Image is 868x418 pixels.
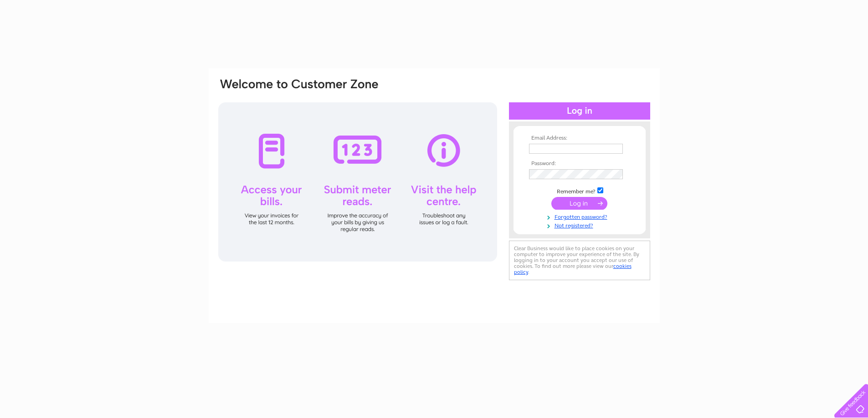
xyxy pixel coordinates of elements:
[527,135,632,141] th: Email Address:
[529,221,632,229] a: Not registered?
[527,186,632,195] td: Remember me?
[527,161,632,167] th: Password:
[514,263,632,275] a: cookies policy
[509,241,650,280] div: Clear Business would like to place cookies on your computer to improve your experience of the sit...
[529,212,632,221] a: Forgotten password?
[551,197,607,210] input: Submit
